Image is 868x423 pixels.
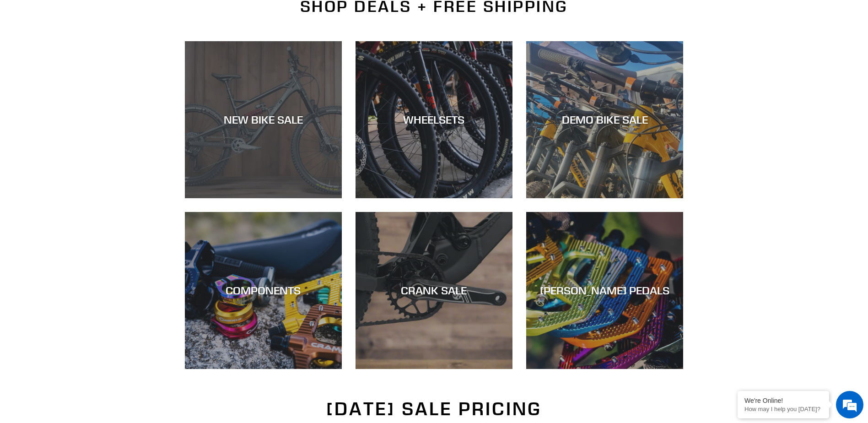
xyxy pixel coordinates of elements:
a: WHEELSETS [356,41,512,198]
div: WHEELSETS [356,113,512,126]
a: COMPONENTS [185,212,342,369]
div: CRANK SALE [356,284,512,297]
p: How may I help you today? [744,406,822,412]
a: NEW BIKE SALE [185,41,342,198]
div: NEW BIKE SALE [185,113,342,126]
a: [PERSON_NAME] PEDALS [526,212,683,369]
div: We're Online! [744,397,822,404]
h2: [DATE] SALE PRICING [185,398,684,420]
div: DEMO BIKE SALE [526,113,683,126]
div: COMPONENTS [185,284,342,297]
div: [PERSON_NAME] PEDALS [526,284,683,297]
a: DEMO BIKE SALE [526,41,683,198]
a: CRANK SALE [356,212,512,369]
